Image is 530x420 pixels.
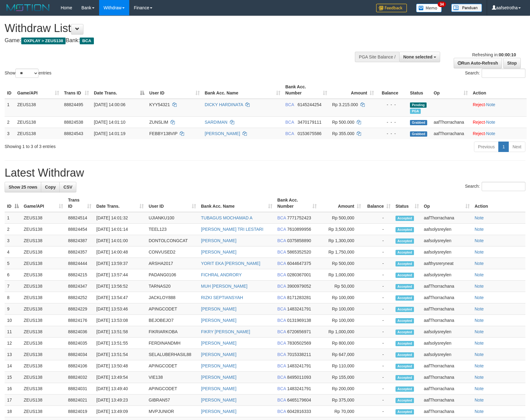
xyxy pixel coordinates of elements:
td: aafsolysreylen [421,326,472,338]
td: [DATE] 13:51:55 [94,338,146,349]
span: BCA [277,363,286,368]
td: aafsolysreylen [421,349,472,360]
span: Marked by aafsolysreylen [410,109,421,114]
td: ZEUS138 [21,326,66,338]
td: 14 [5,360,21,372]
span: Accepted [395,216,414,221]
span: Accepted [395,352,414,358]
span: BCA [285,131,294,136]
a: Note [475,238,484,243]
td: TARNAS20 [146,281,199,292]
a: Note [475,409,484,414]
input: Search: [482,182,525,191]
img: MOTION_logo.png [5,3,51,12]
td: [DATE] 13:53:46 [94,303,146,315]
td: [DATE] 13:56:52 [94,281,146,292]
th: Bank Acc. Name: activate to sort column ascending [202,81,283,99]
span: [DATE] 14:00:06 [94,102,125,107]
span: BCA [285,120,294,125]
th: User ID: activate to sort column ascending [147,81,202,99]
th: User ID: activate to sort column ascending [146,194,199,212]
td: aafsolysreylen [421,224,472,235]
td: APINGCODET [146,303,199,315]
span: Accepted [395,250,414,255]
td: ZEUS138 [21,349,66,360]
a: [PERSON_NAME] [201,386,236,391]
th: Date Trans.: activate to sort column ascending [94,194,146,212]
td: - [363,315,393,326]
span: BCA [285,102,294,107]
th: Op: activate to sort column ascending [421,194,472,212]
span: BCA [277,272,286,277]
a: Note [475,318,484,323]
td: 88824035 [66,338,94,349]
span: Rp 3.215.000 [332,102,358,107]
td: [DATE] 14:01:14 [94,224,146,235]
td: 2 [5,116,15,128]
th: Status: activate to sort column ascending [393,194,421,212]
td: [DATE] 13:57:44 [94,269,146,281]
span: Copy 1483241791 to clipboard [287,306,311,311]
div: Showing 1 to 3 of 3 entries [5,141,216,150]
span: Copy 8171283281 to clipboard [287,295,311,300]
a: Reject [473,102,485,107]
td: - [363,349,393,360]
select: Showentries [15,69,38,78]
td: aafThorrachana [421,372,472,383]
a: [PERSON_NAME] [201,363,236,368]
td: 12 [5,338,21,349]
a: DICKY HARDINATA [205,102,243,107]
a: [PERSON_NAME] [201,352,236,357]
a: SARDIMAN [205,120,227,125]
td: ZEUS138 [21,224,66,235]
span: Grabbed [410,120,427,125]
span: 88824495 [64,102,83,107]
span: Copy 0280367001 to clipboard [287,272,311,277]
span: Copy 3470179111 to clipboard [298,120,322,125]
th: Action [470,81,527,99]
td: · [470,99,527,117]
td: - [363,372,393,383]
span: [DATE] 14:01:19 [94,131,125,136]
a: 1 [498,142,509,152]
td: 88824036 [66,326,94,338]
span: 88824543 [64,131,83,136]
span: Accepted [395,273,414,278]
td: 88824176 [66,315,94,326]
td: - [363,292,393,303]
td: Rp 100,000 [319,303,363,315]
td: ZEUS138 [21,258,66,269]
a: Reject [473,131,485,136]
td: FIKRIARKOBA [146,326,199,338]
span: Copy 7830502569 to clipboard [287,341,311,346]
td: [DATE] 13:51:54 [94,349,146,360]
th: Amount: activate to sort column ascending [330,81,376,99]
span: Accepted [395,330,414,335]
input: Search: [482,69,525,78]
a: Note [486,120,496,125]
span: CSV [63,185,72,190]
td: ZEUS138 [21,281,66,292]
td: 6 [5,269,21,281]
td: 88824454 [66,224,94,235]
a: FICHRAL ANDRORY [201,272,242,277]
td: 9 [5,303,21,315]
td: ZEUS138 [21,303,66,315]
td: aafsolysreylen [421,269,472,281]
th: Status [408,81,431,99]
span: Accepted [395,307,414,312]
td: Rp 1,000,000 [319,269,363,281]
th: Bank Acc. Number: activate to sort column ascending [275,194,319,212]
h4: Game: Bank: [5,38,347,44]
td: aafsolysreylen [421,246,472,258]
span: Copy 0153675586 to clipboard [298,131,322,136]
span: Copy 0375858890 to clipboard [287,238,311,243]
a: Previous [474,142,499,152]
a: [PERSON_NAME] [201,375,236,380]
a: Note [475,341,484,346]
a: [PERSON_NAME] [205,131,240,136]
td: Rp 50,000 [319,281,363,292]
td: Rp 500,000 [319,258,363,269]
a: CSV [59,182,76,192]
th: Balance: activate to sort column ascending [363,194,393,212]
